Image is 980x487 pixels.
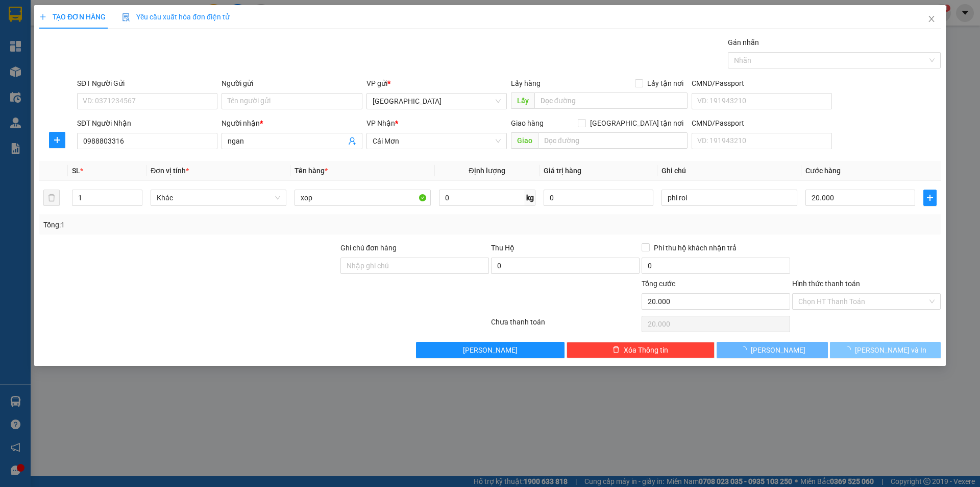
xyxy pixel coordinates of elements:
[77,118,217,129] div: SĐT Người Nhận
[643,78,688,89] span: Lấy tận nơi
[295,167,328,175] span: Tên hàng
[740,346,751,353] span: loading
[624,344,668,356] span: Xóa Thông tin
[657,161,801,181] th: Ghi chú
[692,118,832,129] div: CMND/Passport
[340,258,489,274] input: Ghi chú đơn hàng
[844,346,855,353] span: loading
[917,5,946,34] button: Close
[586,118,688,129] span: [GEOGRAPHIC_DATA] tận nơi
[77,78,217,89] div: SĐT Người Gửi
[490,316,641,334] div: Chưa thanh toán
[534,92,688,109] input: Dọc đường
[373,133,501,149] span: Cái Mơn
[151,167,189,175] span: Đơn vị tính
[751,344,805,356] span: [PERSON_NAME]
[122,13,130,21] img: icon
[805,167,841,175] span: Cước hàng
[340,244,397,252] label: Ghi chú đơn hàng
[567,342,715,358] button: deleteXóa Thông tin
[491,244,514,252] span: Thu Hộ
[525,190,535,206] span: kg
[366,119,395,127] span: VP Nhận
[295,190,430,206] input: VD: Bàn, Ghế
[511,92,534,109] span: Lấy
[416,342,565,358] button: [PERSON_NAME]
[511,79,541,87] span: Lấy hàng
[348,137,356,145] span: user-add
[612,346,620,354] span: delete
[717,342,827,358] button: [PERSON_NAME]
[43,190,60,206] button: delete
[792,280,860,288] label: Hình thức thanh toán
[511,119,544,127] span: Giao hàng
[692,78,832,89] div: CMND/Passport
[373,94,501,109] span: Sài Gòn
[122,13,230,21] span: Yêu cầu xuất hóa đơn điện tử
[927,15,936,23] span: close
[43,219,378,230] div: Tổng: 1
[923,190,937,206] button: plus
[661,190,797,206] input: Ghi Chú
[366,78,507,89] div: VP gửi
[50,136,65,144] span: plus
[855,344,926,356] span: [PERSON_NAME] và In
[222,118,362,129] div: Người nhận
[511,132,538,149] span: Giao
[544,167,581,175] span: Giá trị hàng
[49,132,65,148] button: plus
[642,280,675,288] span: Tổng cước
[469,167,505,175] span: Định lượng
[157,190,280,205] span: Khác
[544,190,653,206] input: 0
[650,242,741,253] span: Phí thu hộ khách nhận trả
[463,344,518,356] span: [PERSON_NAME]
[222,78,362,89] div: Người gửi
[924,194,936,202] span: plus
[538,132,688,149] input: Dọc đường
[728,38,759,47] label: Gán nhãn
[39,13,106,21] span: TẠO ĐƠN HÀNG
[39,13,46,20] span: plus
[830,342,941,358] button: [PERSON_NAME] và In
[72,167,80,175] span: SL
